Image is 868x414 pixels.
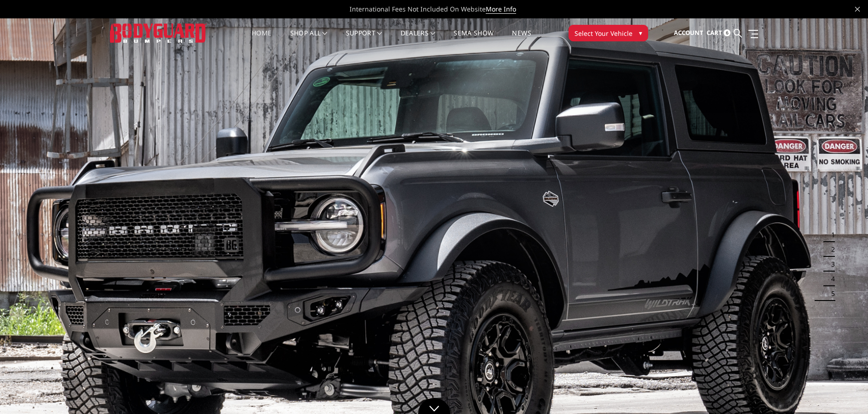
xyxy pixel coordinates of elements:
span: Select Your Vehicle [575,28,632,38]
span: 6 [724,29,730,36]
a: More Info [486,5,516,14]
a: Account [674,21,703,45]
button: 3 of 5 [826,257,835,272]
button: 5 of 5 [826,286,835,301]
span: Account [674,28,703,37]
span: ▾ [639,28,642,38]
a: Cart 6 [707,21,730,45]
button: 1 of 5 [826,227,835,242]
a: Dealers [401,30,436,48]
a: Home [252,30,271,48]
span: Cart [707,28,722,37]
a: SEMA Show [454,30,494,48]
a: Click to Down [418,398,450,414]
button: 4 of 5 [826,272,835,286]
iframe: Chat Widget [822,370,868,414]
button: 2 of 5 [826,242,835,257]
a: News [512,30,531,48]
button: Select Your Vehicle [569,25,648,41]
a: shop all [290,30,328,48]
img: BODYGUARD BUMPERS [110,23,207,42]
a: Support [346,30,382,48]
